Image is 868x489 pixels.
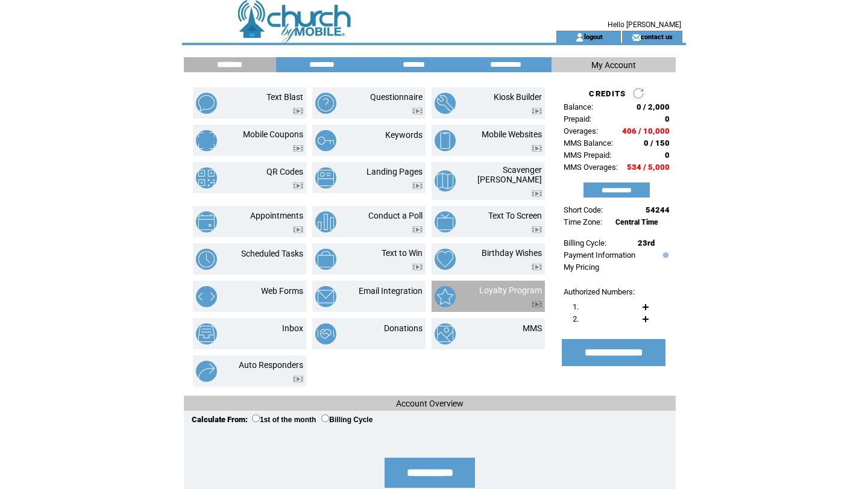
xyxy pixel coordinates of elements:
[646,205,670,214] span: 54244
[370,92,423,102] a: Questionnaire
[644,139,670,148] span: 0 / 150
[315,93,336,114] img: questionnaire.png
[591,60,636,70] span: My Account
[282,323,303,333] a: Inbox
[196,167,217,188] img: qr-codes.png
[589,89,626,98] span: CREDITS
[608,20,681,29] span: Hello [PERSON_NAME]
[252,416,316,424] label: 1st of the month
[564,163,618,172] span: MMS Overages:
[564,217,602,226] span: Time Zone:
[315,249,336,270] img: text-to-win.png
[368,211,423,220] a: Conduct a Poll
[261,286,303,296] a: Web Forms
[196,286,217,307] img: web-forms.png
[412,226,423,233] img: video.png
[396,399,464,408] span: Account Overview
[665,114,670,123] span: 0
[564,102,593,111] span: Balance:
[196,211,217,232] img: appointments.png
[564,287,635,296] span: Authorized Numbers:
[564,151,611,160] span: MMS Prepaid:
[435,249,456,270] img: birthday-wishes.png
[532,190,542,197] img: video.png
[477,165,542,184] a: Scavenger [PERSON_NAME]
[196,361,217,382] img: auto-responders.png
[315,323,336,344] img: donations.png
[622,126,670,135] span: 406 / 10,000
[293,376,303,382] img: video.png
[564,263,599,272] a: My Pricing
[532,301,542,308] img: video.png
[315,286,336,307] img: email-integration.png
[564,251,635,260] a: Payment Information
[435,130,456,151] img: mobile-websites.png
[482,129,542,139] a: Mobile Websites
[315,130,336,151] img: keywords.png
[638,238,655,248] span: 23rd
[382,248,423,258] a: Text to Win
[665,151,670,160] span: 0
[196,93,217,114] img: text-blast.png
[584,33,603,40] a: logout
[482,248,542,258] a: Birthday Wishes
[196,323,217,344] img: inbox.png
[412,182,423,189] img: video.png
[494,92,542,102] a: Kiosk Builder
[575,33,584,42] img: account_icon.gif
[293,108,303,114] img: video.png
[615,218,658,226] span: Central Time
[321,414,329,422] input: Billing Cycle
[412,264,423,270] img: video.png
[564,238,606,248] span: Billing Cycle:
[435,323,456,344] img: mms.png
[564,139,613,148] span: MMS Balance:
[564,205,603,214] span: Short Code:
[243,129,303,139] a: Mobile Coupons
[266,92,303,102] a: Text Blast
[315,211,336,232] img: conduct-a-poll.png
[359,286,423,296] a: Email Integration
[627,163,670,172] span: 534 / 5,000
[250,211,303,220] a: Appointments
[293,182,303,189] img: video.png
[435,286,456,307] img: loyalty-program.png
[266,167,303,176] a: QR Codes
[564,126,598,135] span: Overages:
[641,33,673,40] a: contact us
[293,145,303,152] img: video.png
[435,93,456,114] img: kiosk-builder.png
[239,360,303,370] a: Auto Responders
[192,415,248,424] span: Calculate From:
[573,302,579,311] span: 1.
[196,249,217,270] img: scheduled-tasks.png
[532,108,542,114] img: video.png
[252,414,260,422] input: 1st of the month
[435,211,456,232] img: text-to-screen.png
[564,114,591,123] span: Prepaid:
[384,323,423,333] a: Donations
[435,170,456,192] img: scavenger-hunt.png
[532,264,542,270] img: video.png
[660,252,668,258] img: help.gif
[196,130,217,151] img: mobile-coupons.png
[532,145,542,152] img: video.png
[637,102,670,111] span: 0 / 2,000
[573,314,579,323] span: 2.
[412,108,423,114] img: video.png
[321,416,373,424] label: Billing Cycle
[241,249,303,258] a: Scheduled Tasks
[479,285,542,295] a: Loyalty Program
[632,33,641,42] img: contact_us_icon.gif
[293,226,303,233] img: video.png
[488,211,542,220] a: Text To Screen
[532,226,542,233] img: video.png
[523,323,542,333] a: MMS
[315,167,336,188] img: landing-pages.png
[385,130,423,140] a: Keywords
[366,167,423,176] a: Landing Pages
